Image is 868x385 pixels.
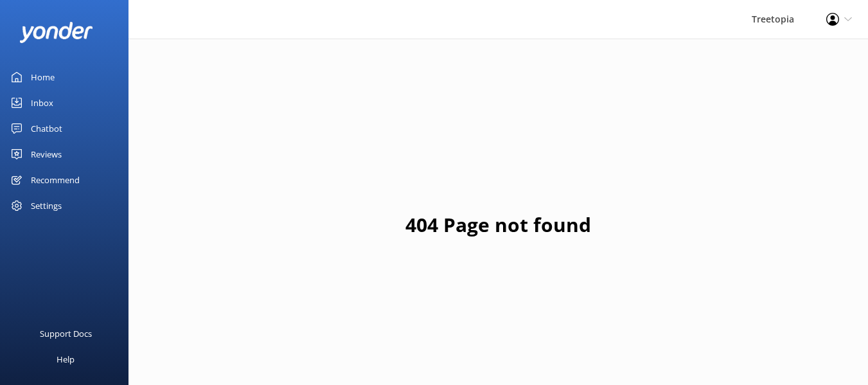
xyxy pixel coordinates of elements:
[40,321,92,346] div: Support Docs
[31,116,62,141] div: Chatbot
[31,141,62,167] div: Reviews
[405,210,591,240] h1: 404 Page not found
[31,167,80,193] div: Recommend
[31,64,55,90] div: Home
[31,193,62,219] div: Settings
[31,90,53,116] div: Inbox
[19,22,93,43] img: yonder-white-logo.png
[57,346,75,372] div: Help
